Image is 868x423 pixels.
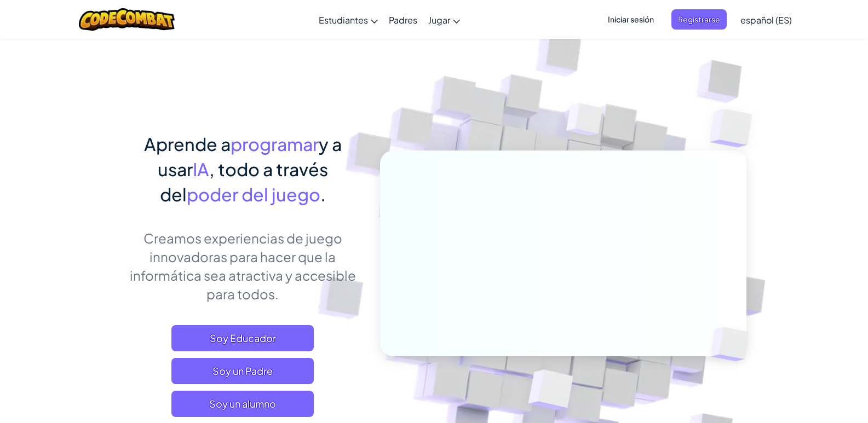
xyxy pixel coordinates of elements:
a: español (ES) [735,5,797,34]
span: programar [231,133,319,155]
img: Overlap cubes [692,304,774,384]
span: IA [193,158,209,180]
span: . [320,183,326,205]
span: Estudiantes [319,14,368,26]
a: Padres [383,5,423,34]
span: español (ES) [740,14,792,26]
a: Jugar [423,5,465,34]
span: Jugar [428,14,450,26]
a: Soy Educador [171,325,314,351]
a: Estudiantes [313,5,383,34]
a: Soy un Padre [171,358,314,384]
button: Registrarse [671,9,727,30]
span: poder del juego [187,183,320,205]
span: , todo a través del [160,158,328,205]
button: Iniciar sesión [601,9,660,30]
button: Soy un alumno [171,391,314,417]
img: Overlap cubes [688,82,783,175]
img: CodeCombat logo [79,8,175,31]
span: Aprende a [144,133,231,155]
img: Overlap cubes [545,82,624,163]
p: Creamos experiencias de juego innovadoras para hacer que la informática sea atractiva y accesible... [122,229,364,303]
